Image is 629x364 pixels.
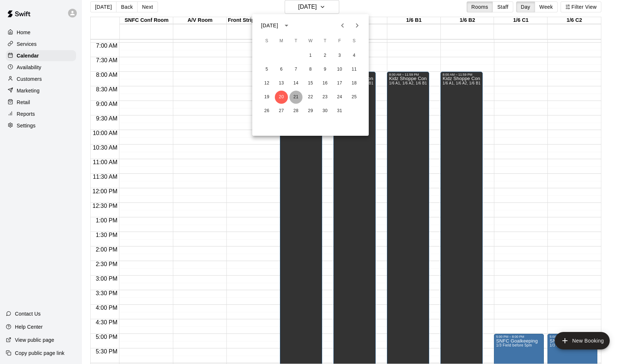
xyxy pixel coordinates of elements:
[304,91,317,104] button: 22
[304,49,317,62] button: 1
[275,34,288,48] span: Monday
[333,104,346,118] button: 31
[304,63,317,76] button: 8
[261,22,278,29] div: [DATE]
[275,77,288,90] button: 13
[319,91,332,104] button: 23
[350,18,364,33] button: Next month
[260,104,273,118] button: 26
[289,104,302,118] button: 28
[319,49,332,62] button: 2
[289,77,302,90] button: 14
[280,19,293,32] button: calendar view is open, switch to year view
[275,104,288,118] button: 27
[289,63,302,76] button: 7
[319,34,332,48] span: Thursday
[275,63,288,76] button: 6
[304,104,317,118] button: 29
[333,34,346,48] span: Friday
[348,91,361,104] button: 25
[335,18,350,33] button: Previous month
[260,77,273,90] button: 12
[333,77,346,90] button: 17
[348,34,361,48] span: Saturday
[319,77,332,90] button: 16
[333,49,346,62] button: 3
[304,34,317,48] span: Wednesday
[260,63,273,76] button: 5
[348,77,361,90] button: 18
[319,63,332,76] button: 9
[304,77,317,90] button: 15
[260,34,273,48] span: Sunday
[319,104,332,118] button: 30
[348,49,361,62] button: 4
[275,91,288,104] button: 20
[348,63,361,76] button: 11
[333,91,346,104] button: 24
[289,91,302,104] button: 21
[289,34,302,48] span: Tuesday
[260,91,273,104] button: 19
[333,63,346,76] button: 10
